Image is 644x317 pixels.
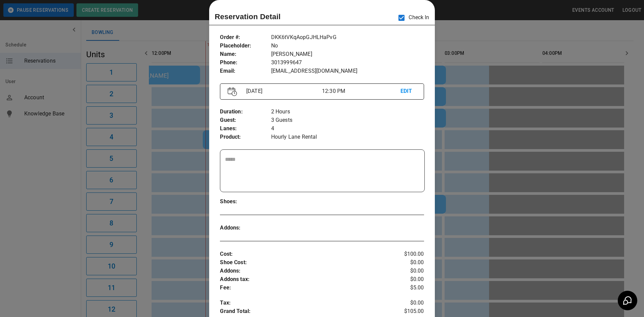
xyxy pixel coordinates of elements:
p: $100.00 [390,250,424,258]
p: Tax : [220,299,390,307]
p: [PERSON_NAME] [271,50,424,59]
p: $0.00 [390,299,424,307]
p: $5.00 [390,284,424,292]
p: Fee : [220,284,390,292]
p: Order # : [220,33,271,42]
p: Hourly Lane Rental [271,133,424,141]
p: Addons : [220,224,271,232]
p: DKK6tVKqAopGJHLHaPvG [271,33,424,42]
p: 4 [271,125,424,133]
p: Cost : [220,250,390,258]
p: No [271,42,424,50]
p: $0.00 [390,275,424,284]
p: Duration : [220,108,271,116]
img: Vector [228,87,237,96]
p: Reservation Detail [215,11,281,22]
p: Phone : [220,59,271,67]
p: Product : [220,133,271,141]
p: Lanes : [220,125,271,133]
p: [EMAIL_ADDRESS][DOMAIN_NAME] [271,67,424,75]
p: Shoe Cost : [220,258,390,267]
p: 2 Hours [271,108,424,116]
p: 3 Guests [271,116,424,125]
p: Name : [220,50,271,59]
p: Check In [394,11,429,25]
p: EDIT [400,87,416,96]
p: Addons : [220,267,390,275]
p: 12:30 PM [322,87,400,95]
p: 3013999647 [271,59,424,67]
p: Addons tax : [220,275,390,284]
p: [DATE] [244,87,322,95]
p: $0.00 [390,267,424,275]
p: Shoes : [220,198,271,206]
p: Email : [220,67,271,75]
p: Guest : [220,116,271,125]
p: $0.00 [390,258,424,267]
p: Placeholder : [220,42,271,50]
